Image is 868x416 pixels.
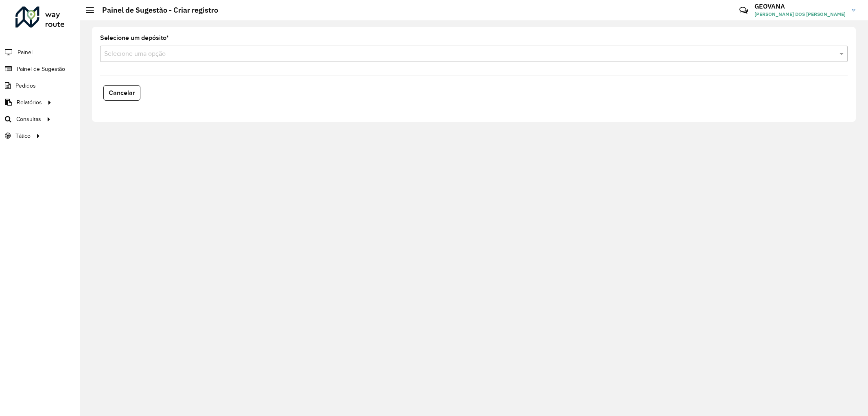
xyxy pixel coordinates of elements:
[735,2,752,19] a: Contato Rápido
[754,11,846,18] span: [PERSON_NAME] DOS [PERSON_NAME]
[15,81,36,90] span: Pedidos
[17,65,65,73] span: Painel de Sugestão
[109,89,135,96] span: Cancelar
[16,115,41,123] span: Consultas
[94,6,218,15] h2: Painel de Sugestão - Criar registro
[17,98,42,107] span: Relatórios
[103,85,140,101] button: Cancelar
[754,2,846,10] h3: GEOVANA
[17,48,33,57] span: Painel
[100,33,169,43] label: Selecione um depósito
[15,132,31,140] span: Tático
